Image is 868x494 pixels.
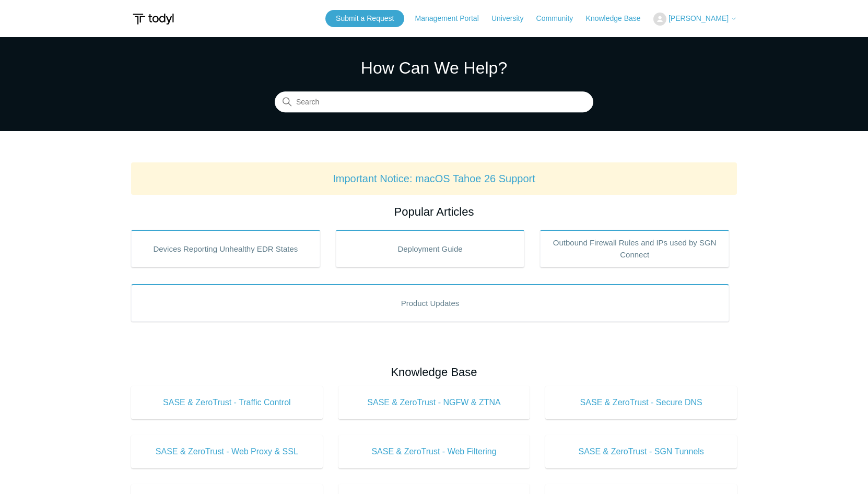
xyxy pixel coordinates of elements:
[131,9,175,29] img: Todyl Support Center Help Center home page
[275,92,593,113] input: Search
[333,173,535,184] a: Important Notice: macOS Tahoe 26 Support
[354,396,514,409] span: SASE & ZeroTrust - NGFW & ZTNA
[653,13,737,26] button: [PERSON_NAME]
[131,203,737,220] h2: Popular Articles
[545,386,737,419] a: SASE & ZeroTrust - Secure DNS
[131,386,323,419] a: SASE & ZeroTrust - Traffic Control
[131,435,323,468] a: SASE & ZeroTrust - Web Proxy & SSL
[147,445,307,458] span: SASE & ZeroTrust - Web Proxy & SSL
[336,230,525,267] a: Deployment Guide
[668,14,729,22] span: [PERSON_NAME]
[536,13,584,24] a: Community
[491,13,534,24] a: University
[131,284,729,322] a: Product Updates
[338,386,530,419] a: SASE & ZeroTrust - NGFW & ZTNA
[147,396,307,409] span: SASE & ZeroTrust - Traffic Control
[338,435,530,468] a: SASE & ZeroTrust - Web Filtering
[586,13,651,24] a: Knowledge Base
[561,445,721,458] span: SASE & ZeroTrust - SGN Tunnels
[415,13,489,24] a: Management Portal
[354,445,514,458] span: SASE & ZeroTrust - Web Filtering
[545,435,737,468] a: SASE & ZeroTrust - SGN Tunnels
[325,10,404,27] a: Submit a Request
[540,230,729,267] a: Outbound Firewall Rules and IPs used by SGN Connect
[131,363,737,381] h2: Knowledge Base
[131,230,320,267] a: Devices Reporting Unhealthy EDR States
[275,55,593,80] h1: How Can We Help?
[561,396,721,409] span: SASE & ZeroTrust - Secure DNS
